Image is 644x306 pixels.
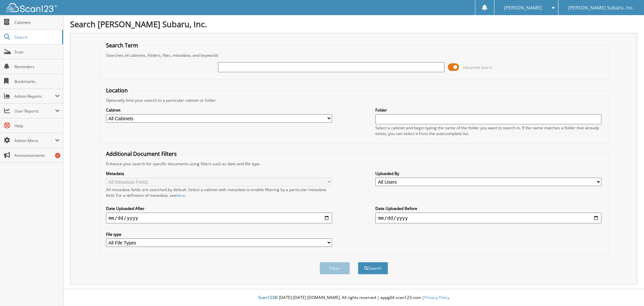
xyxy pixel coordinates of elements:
[568,6,634,10] span: [PERSON_NAME] Subaru, Inc.
[504,6,542,10] span: [PERSON_NAME]
[70,18,637,30] h1: Search [PERSON_NAME] Subaru, Inc.
[103,42,142,49] legend: Search Term
[463,65,493,70] span: Advanced Search
[14,152,60,158] span: Announcements
[375,213,601,223] input: end
[14,123,60,129] span: Help
[55,153,60,158] div: 3
[14,79,60,84] span: Bookmarks
[375,206,601,211] label: Date Uploaded Before
[258,295,274,300] span: Scan123
[358,262,388,274] button: Search
[106,107,332,113] label: Cabinet
[103,52,605,58] div: Searches all cabinets, folders, files, metadata, and keywords
[375,171,601,176] label: Uploaded By
[106,171,332,176] label: Metadata
[103,161,605,167] div: Enhance your search for specific documents using filters such as date and file type.
[7,3,57,12] img: scan123-logo-white.svg
[103,97,605,103] div: Optionally limit your search to a particular cabinet or folder
[14,108,55,114] span: User Reports
[14,49,60,55] span: Scan
[106,231,332,237] label: File type
[610,274,644,306] iframe: Chat Widget
[106,213,332,223] input: start
[106,187,332,198] div: All metadata fields are searched by default. Select a cabinet with metadata to enable filtering b...
[14,19,60,25] span: Cabinets
[176,192,185,198] a: here
[63,290,644,306] div: © [DATE]-[DATE] [DOMAIN_NAME]. All rights reserved | appg04-scan123-com |
[14,34,59,40] span: Search
[424,295,449,300] a: Privacy Policy
[14,93,55,99] span: Admin Reports
[375,125,601,136] div: Select a cabinet and begin typing the name of the folder you want to search in. If the name match...
[103,87,131,94] legend: Location
[103,150,180,158] legend: Additional Document Filters
[14,64,60,70] span: Reminders
[14,138,55,143] span: Admin Menu
[106,206,332,211] label: Date Uploaded After
[375,107,601,113] label: Folder
[320,262,350,274] button: Clear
